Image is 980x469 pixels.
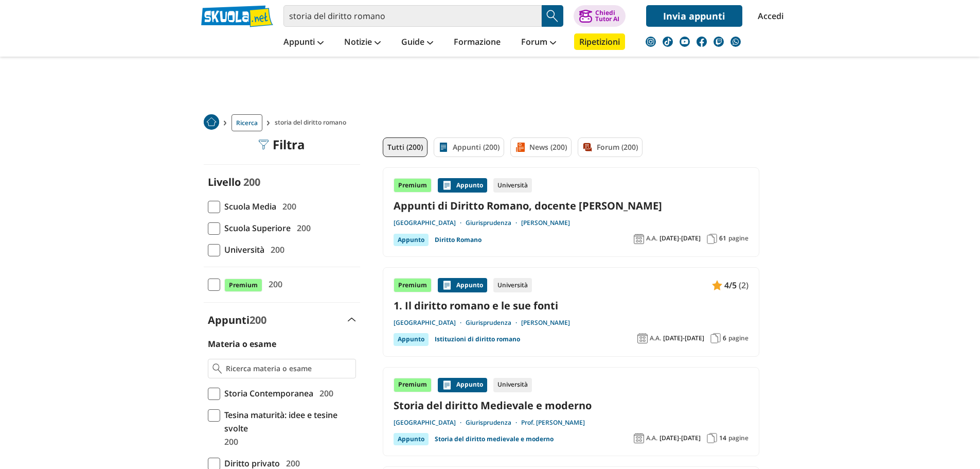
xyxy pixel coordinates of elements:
[582,142,593,152] img: Forum filtro contenuto
[208,313,266,327] label: Appunti
[394,333,429,345] div: Appunto
[714,37,724,47] img: twitch
[646,37,656,47] img: instagram
[719,234,726,242] span: 61
[680,37,690,47] img: youtube
[728,234,749,242] span: pagine
[493,278,532,292] div: Università
[399,33,436,52] a: Guide
[212,363,222,374] img: Ricerca materia o esame
[394,178,432,193] div: Premium
[712,280,722,290] img: Appunti contenuto
[442,380,452,390] img: Appunti contenuto
[220,408,356,435] span: Tesina maturità: idee e tesine svolte
[595,10,619,22] div: Chiedi Tutor AI
[266,243,284,256] span: 200
[493,378,532,392] div: Università
[466,219,521,227] a: Giurisprudenza
[728,334,749,342] span: pagine
[634,433,644,443] img: Anno accademico
[442,180,452,190] img: Appunti contenuto
[293,221,311,235] span: 200
[394,378,432,392] div: Premium
[220,387,313,400] span: Storia Contemporanea
[650,334,661,342] span: A.A.
[342,33,383,52] a: Notizie
[663,37,673,47] img: tiktok
[578,137,643,157] a: Forum (200)
[220,435,238,448] span: 200
[574,5,626,27] button: ChiediTutor AI
[438,142,449,152] img: Appunti filtro contenuto
[646,434,657,442] span: A.A.
[466,319,521,327] a: Giurisprudenza
[394,199,749,213] a: Appunti di Diritto Romano, docente [PERSON_NAME]
[542,5,563,27] button: Search Button
[394,433,429,445] div: Appunto
[208,338,276,350] label: Materia o esame
[723,334,726,342] span: 6
[394,278,432,292] div: Premium
[220,221,291,235] span: Scuola Superiore
[758,5,779,27] a: Accedi
[634,234,644,244] img: Anno accademico
[208,175,241,189] label: Livello
[204,114,219,131] a: Home
[637,333,648,343] img: Anno accademico
[258,137,305,152] div: Filtra
[394,419,466,427] a: [GEOGRAPHIC_DATA]
[434,137,504,157] a: Appunti (200)
[707,433,717,443] img: Pagine
[394,219,466,227] a: [GEOGRAPHIC_DATA]
[224,279,262,292] span: Premium
[697,37,707,47] img: facebook
[264,277,282,291] span: 200
[719,434,726,442] span: 14
[220,200,276,213] span: Scuola Media
[243,175,260,189] span: 200
[394,299,749,312] a: 1. Il diritto romano e le sue fonti
[663,334,704,342] span: [DATE]-[DATE]
[515,142,525,152] img: News filtro contenuto
[466,419,521,427] a: Giurisprudenza
[394,234,429,246] div: Appunto
[710,333,721,343] img: Pagine
[724,279,737,292] span: 4/5
[730,37,741,47] img: WhatsApp
[660,434,701,442] span: [DATE]-[DATE]
[435,234,482,246] a: Diritto Romano
[204,114,219,130] img: Home
[438,178,487,193] div: Appunto
[519,33,559,52] a: Forum
[660,234,701,242] span: [DATE]-[DATE]
[283,5,542,27] input: Cerca appunti, riassunti o versioni
[220,243,264,256] span: Università
[275,114,350,131] span: storia del diritto romano
[545,8,560,24] img: Cerca appunti, riassunti o versioni
[435,333,520,345] a: Istituzioni di diritto romano
[442,280,452,290] img: Appunti contenuto
[281,33,326,52] a: Appunti
[258,140,269,150] img: Filtra filtri mobile
[231,114,262,131] a: Ricerca
[728,434,749,442] span: pagine
[451,33,503,52] a: Formazione
[315,387,333,400] span: 200
[394,319,466,327] a: [GEOGRAPHIC_DATA]
[739,279,749,292] span: (2)
[521,219,570,227] a: [PERSON_NAME]
[646,234,657,242] span: A.A.
[646,5,742,27] a: Invia appunti
[250,313,266,327] span: 200
[438,278,487,292] div: Appunto
[394,398,749,412] a: Storia del diritto Medievale e moderno
[521,319,570,327] a: [PERSON_NAME]
[574,33,625,50] a: Ripetizioni
[510,137,572,157] a: News (200)
[521,419,585,427] a: Prof. [PERSON_NAME]
[438,378,487,392] div: Appunto
[383,137,427,157] a: Tutti (200)
[493,178,532,193] div: Università
[226,363,351,374] input: Ricerca materia o esame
